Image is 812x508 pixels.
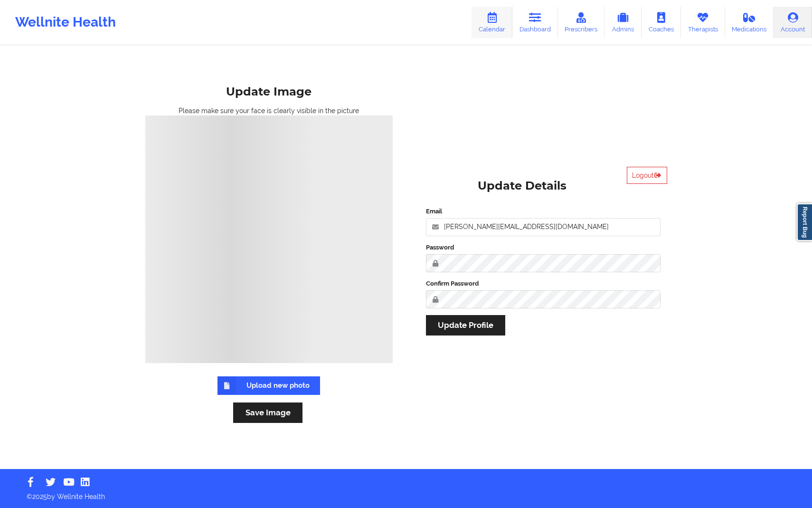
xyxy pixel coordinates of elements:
a: Therapists [681,7,725,38]
a: Medications [725,7,774,38]
button: Save Image [233,403,302,423]
a: Account [774,7,812,38]
button: Logout [627,167,667,184]
label: Email [426,207,661,216]
label: Password [426,243,661,252]
p: © 2025 by Wellnite Health [20,485,792,501]
a: Report Bug [797,203,812,241]
a: Admins [604,7,642,38]
button: Update Profile [426,315,505,335]
div: Please make sure your face is clearly visible in the picture [145,106,393,115]
input: Email address [426,218,661,236]
label: Confirm Password [426,279,661,288]
a: Calendar [472,7,512,38]
label: Upload new photo [217,376,320,394]
div: Update Details [478,179,567,193]
a: Dashboard [512,7,558,38]
a: Coaches [642,7,681,38]
div: Update Image [226,85,312,99]
a: Prescribers [558,7,605,38]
